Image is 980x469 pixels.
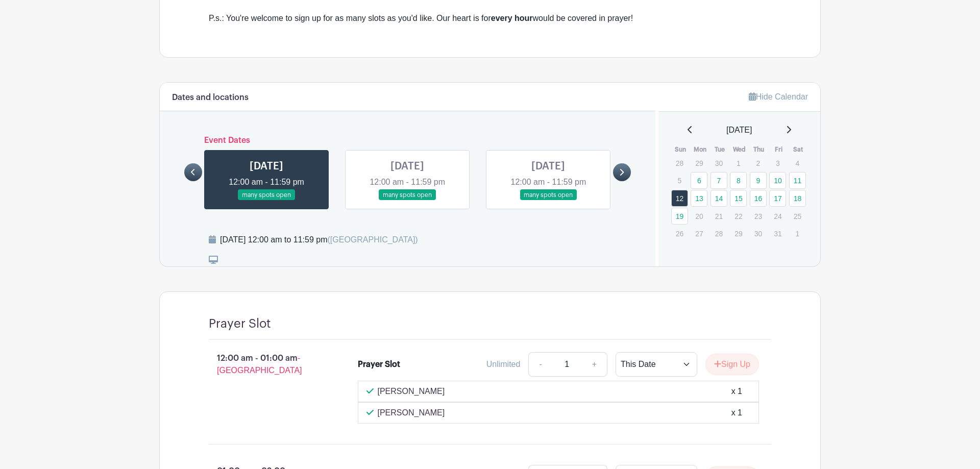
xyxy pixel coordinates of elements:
[691,190,707,207] a: 13
[729,144,749,155] th: Wed
[582,352,607,377] a: +
[671,144,691,155] th: Sun
[789,190,806,207] a: 18
[789,208,806,224] p: 25
[327,235,418,244] span: ([GEOGRAPHIC_DATA])
[769,155,786,171] p: 3
[789,155,806,171] p: 4
[671,208,688,225] a: 19
[789,144,808,155] th: Sat
[710,172,727,189] a: 7
[749,92,808,101] a: Hide Calendar
[691,208,707,224] p: 20
[671,226,688,241] p: 26
[730,208,747,224] p: 22
[730,155,747,171] p: 1
[769,144,789,155] th: Fri
[209,316,271,331] h4: Prayer Slot
[710,144,730,155] th: Tue
[378,385,445,398] p: [PERSON_NAME]
[726,124,752,136] span: [DATE]
[789,226,806,241] p: 1
[730,172,747,189] a: 8
[749,144,769,155] th: Thu
[730,190,747,207] a: 15
[731,407,742,419] div: x 1
[750,155,767,171] p: 2
[671,155,688,171] p: 28
[220,234,418,246] div: [DATE] 12:00 am to 11:59 pm
[710,226,727,241] p: 28
[671,172,688,188] p: 5
[769,226,786,241] p: 31
[172,93,249,103] h6: Dates and locations
[710,190,727,207] a: 14
[202,136,613,145] h6: Event Dates
[192,348,341,381] p: 12:00 am - 01:00 am
[710,155,727,171] p: 30
[691,172,707,189] a: 6
[691,155,707,171] p: 29
[378,407,445,419] p: [PERSON_NAME]
[769,190,786,207] a: 17
[750,226,767,241] p: 30
[491,14,533,22] strong: every hour
[705,354,759,375] button: Sign Up
[769,172,786,189] a: 10
[750,190,767,207] a: 16
[769,208,786,224] p: 24
[730,226,747,241] p: 29
[358,358,400,371] div: Prayer Slot
[789,172,806,189] a: 11
[671,190,688,207] a: 12
[750,208,767,224] p: 23
[528,352,552,377] a: -
[710,208,727,224] p: 21
[486,358,521,371] div: Unlimited
[750,172,767,189] a: 9
[691,226,707,241] p: 27
[731,385,742,398] div: x 1
[690,144,710,155] th: Mon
